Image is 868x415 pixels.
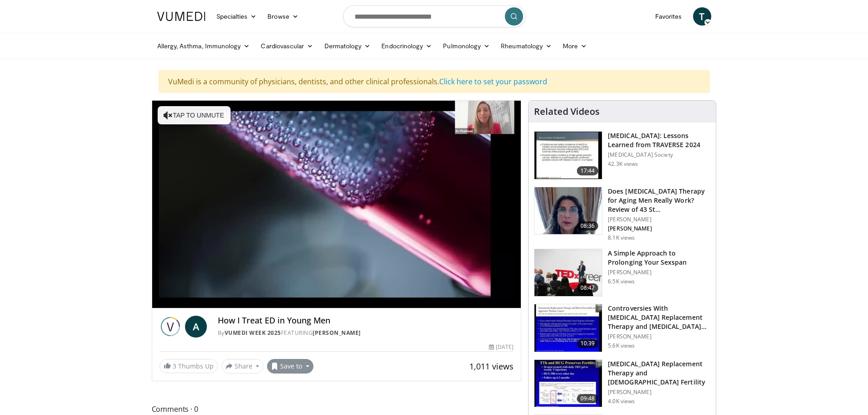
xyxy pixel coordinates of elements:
[608,216,710,223] p: [PERSON_NAME]
[534,132,602,179] img: 1317c62a-2f0d-4360-bee0-b1bff80fed3c.150x105_q85_crop-smart_upscale.jpg
[158,106,231,124] button: Tap to unmute
[376,37,437,55] a: Endocrinology
[608,389,710,396] p: [PERSON_NAME]
[608,333,710,340] p: [PERSON_NAME]
[225,329,281,337] a: Vumedi Week 2025
[608,131,710,149] h3: [MEDICAL_DATA]: Lessons Learned from TRAVERSE 2024
[152,37,256,55] a: Allergy, Asthma, Immunology
[313,329,361,337] a: [PERSON_NAME]
[534,187,710,241] a: 08:36 Does [MEDICAL_DATA] Therapy for Aging Men Really Work? Review of 43 St… [PERSON_NAME] [PERS...
[608,225,710,232] p: [PERSON_NAME]
[608,278,635,285] p: 6.5K views
[650,7,688,26] a: Favorites
[319,37,376,55] a: Dermatology
[577,283,599,292] span: 08:47
[534,249,602,297] img: c4bd4661-e278-4c34-863c-57c104f39734.150x105_q85_crop-smart_upscale.jpg
[534,131,710,179] a: 17:44 [MEDICAL_DATA]: Lessons Learned from TRAVERSE 2024 [MEDICAL_DATA] Society 42.3K views
[577,166,599,175] span: 17:44
[211,7,262,26] a: Specialties
[534,187,602,235] img: 4d4bce34-7cbb-4531-8d0c-5308a71d9d6c.150x105_q85_crop-smart_upscale.jpg
[534,360,602,407] img: 58e29ddd-d015-4cd9-bf96-f28e303b730c.150x105_q85_crop-smart_upscale.jpg
[557,37,592,55] a: More
[159,70,710,93] div: VuMedi is a community of physicians, dentists, and other clinical professionals.
[608,342,635,349] p: 5.6K views
[218,316,514,326] h4: How I Treat ED in Young Men
[608,187,710,214] h3: Does [MEDICAL_DATA] Therapy for Aging Men Really Work? Review of 43 St…
[255,37,318,55] a: Cardiovascular
[469,361,514,372] span: 1,011 views
[577,394,599,403] span: 09:48
[608,151,710,159] p: [MEDICAL_DATA] Society
[152,101,521,308] video-js: Video Player
[173,362,176,370] span: 3
[534,304,710,352] a: 10:39 Controversies With [MEDICAL_DATA] Replacement Therapy and [MEDICAL_DATA] Can… [PERSON_NAME]...
[608,234,635,241] p: 8.1K views
[152,403,522,415] span: Comments 0
[157,12,205,21] img: VuMedi Logo
[608,249,710,267] h3: A Simple Approach to Prolonging Your Sexspan
[159,316,181,338] img: Vumedi Week 2025
[577,339,599,348] span: 10:39
[221,359,264,374] button: Share
[534,359,710,408] a: 09:48 [MEDICAL_DATA] Replacement Therapy and [DEMOGRAPHIC_DATA] Fertility [PERSON_NAME] 4.0K views
[608,160,638,168] p: 42.3K views
[608,398,635,405] p: 4.0K views
[608,359,710,387] h3: [MEDICAL_DATA] Replacement Therapy and [DEMOGRAPHIC_DATA] Fertility
[159,359,218,373] a: 3 Thumbs Up
[439,77,547,87] a: Click here to set your password
[218,329,514,337] div: By FEATURING
[534,304,602,352] img: 418933e4-fe1c-4c2e-be56-3ce3ec8efa3b.150x105_q85_crop-smart_upscale.jpg
[489,343,514,351] div: [DATE]
[267,359,313,374] button: Save to
[577,221,599,231] span: 08:36
[185,316,207,338] a: A
[495,37,557,55] a: Rheumatology
[343,5,525,27] input: Search topics, interventions
[534,249,710,297] a: 08:47 A Simple Approach to Prolonging Your Sexspan [PERSON_NAME] 6.5K views
[534,106,600,117] h4: Related Videos
[437,37,495,55] a: Pulmonology
[693,7,711,26] a: T
[608,304,710,331] h3: Controversies With [MEDICAL_DATA] Replacement Therapy and [MEDICAL_DATA] Can…
[262,7,304,26] a: Browse
[608,269,710,276] p: [PERSON_NAME]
